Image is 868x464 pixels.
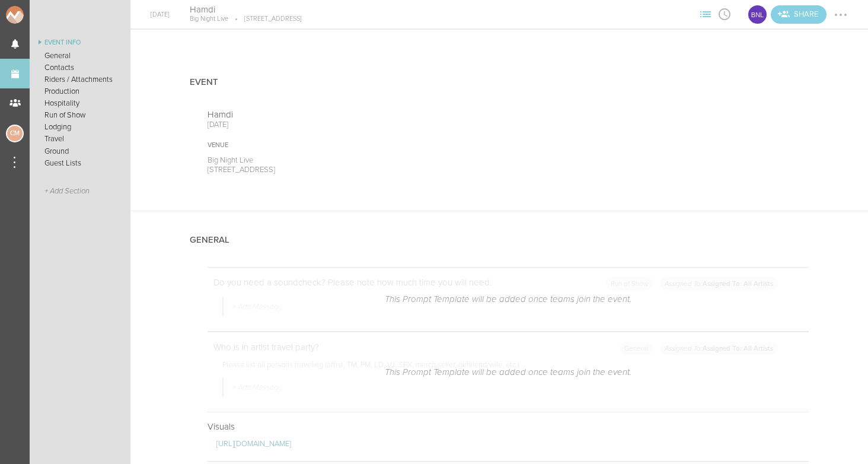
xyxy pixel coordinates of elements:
a: Guest Lists [30,157,130,169]
p: Big Night Live [208,155,482,165]
div: Share [771,5,826,24]
h4: Event [190,77,218,87]
a: Ground [30,145,130,157]
div: Big Night Live [747,4,768,25]
a: Run of Show [30,109,130,121]
p: Big Night Live [190,15,228,23]
div: Charlie McGinley [6,125,24,142]
a: Lodging [30,121,130,133]
a: Invite teams to the Event [771,5,826,24]
p: Hamdi [208,109,482,120]
img: NOMAD [6,6,73,24]
a: Event Info [30,36,130,50]
span: View Itinerary [715,10,734,17]
a: Production [30,85,130,97]
a: [URL][DOMAIN_NAME] [216,439,291,449]
a: Contacts [30,62,130,74]
div: BNL [747,4,768,25]
div: Venue [208,141,482,150]
p: Visuals [208,421,809,432]
a: General [30,50,130,62]
h4: General [190,235,229,245]
a: Hospitality [30,97,130,109]
a: Riders / Attachments [30,74,130,85]
span: + Add Section [44,187,90,196]
h4: Hamdi [190,4,302,15]
p: [DATE] [208,120,482,129]
p: [STREET_ADDRESS] [228,15,302,23]
span: View Sections [696,10,715,17]
a: Travel [30,133,130,145]
p: [STREET_ADDRESS] [208,165,482,174]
